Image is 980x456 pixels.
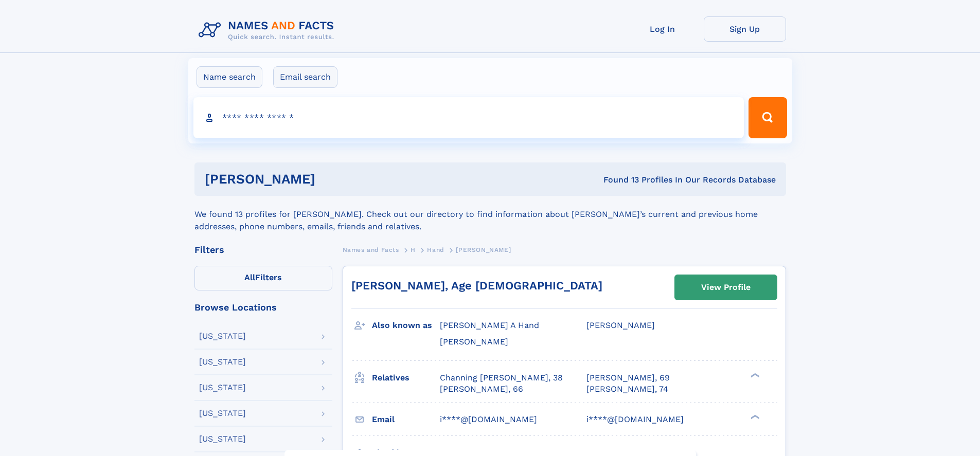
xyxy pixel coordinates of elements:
[194,303,332,312] div: Browse Locations
[701,276,751,299] div: View Profile
[199,409,246,417] div: [US_STATE]
[456,246,511,253] span: [PERSON_NAME]
[194,266,332,290] label: Filters
[194,196,786,233] div: We found 13 profiles for [PERSON_NAME]. Check out our directory to find information about [PERSON...
[459,174,776,186] div: Found 13 Profiles In Our Records Database
[621,16,704,42] a: Log In
[586,372,670,384] a: [PERSON_NAME], 69
[748,413,760,420] div: ❯
[193,97,744,138] input: search input
[244,272,255,282] span: All
[586,320,655,330] span: [PERSON_NAME]
[199,358,246,366] div: [US_STATE]
[704,16,786,42] a: Sign Up
[411,246,416,253] span: H
[351,279,602,292] a: [PERSON_NAME], Age [DEMOGRAPHIC_DATA]
[440,372,563,384] a: Channing [PERSON_NAME], 38
[440,384,523,395] a: [PERSON_NAME], 66
[197,66,262,88] label: Name search
[427,246,444,253] span: Hand
[372,411,440,428] h3: Email
[427,243,444,256] a: Hand
[273,66,337,88] label: Email search
[372,317,440,334] h3: Also known as
[199,332,246,340] div: [US_STATE]
[199,384,246,392] div: [US_STATE]
[748,372,760,378] div: ❯
[372,369,440,387] h3: Relatives
[199,435,246,443] div: [US_STATE]
[194,245,332,254] div: Filters
[343,243,399,256] a: Names and Facts
[675,275,777,300] a: View Profile
[586,384,668,395] a: [PERSON_NAME], 74
[749,97,787,138] button: Search Button
[194,16,343,44] img: Logo Names and Facts
[411,243,416,256] a: H
[205,173,459,186] h1: [PERSON_NAME]
[440,337,508,346] span: [PERSON_NAME]
[440,320,539,330] span: [PERSON_NAME] A Hand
